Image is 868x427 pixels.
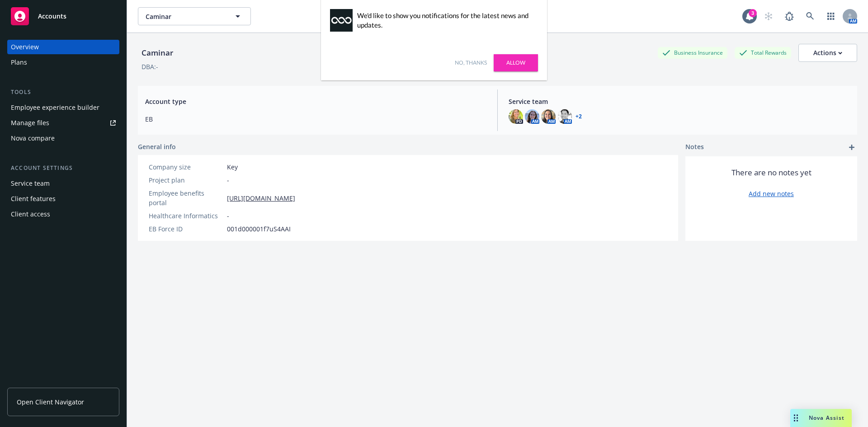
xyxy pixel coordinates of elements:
[7,164,119,173] div: Account settings
[11,55,27,70] div: Plans
[7,100,119,115] a: Employee experience builder
[809,414,844,422] span: Nova Assist
[813,44,842,61] div: Actions
[541,109,556,124] img: photo
[227,211,229,221] span: -
[576,114,582,119] a: +2
[780,7,798,25] a: Report a Bug
[145,97,486,106] span: Account type
[149,224,223,234] div: EB Force ID
[149,162,223,172] div: Company size
[7,192,119,206] a: Client features
[735,47,791,58] div: Total Rewards
[790,409,802,427] div: Drag to move
[7,40,119,54] a: Overview
[685,142,704,153] span: Notes
[138,7,251,25] button: Caminar
[509,97,850,106] span: Service team
[11,176,50,191] div: Service team
[142,62,158,71] div: DBA: -
[846,142,857,153] a: add
[149,211,223,221] div: Healthcare Informatics
[759,7,778,25] a: Start snowing
[455,59,487,67] a: No, thanks
[525,109,539,124] img: photo
[11,192,56,206] div: Client features
[227,175,229,185] span: -
[11,131,55,145] div: Nova compare
[494,54,538,71] a: Allow
[731,167,811,178] span: There are no notes yet
[17,397,84,407] span: Open Client Navigator
[509,109,523,124] img: photo
[11,100,99,115] div: Employee experience builder
[149,188,223,207] div: Employee benefits portal
[227,224,291,234] span: 001d000001f7uS4AAI
[11,207,50,221] div: Client access
[790,409,852,427] button: Nova Assist
[38,13,66,20] span: Accounts
[7,207,119,221] a: Client access
[7,55,119,70] a: Plans
[822,7,840,25] a: Switch app
[357,11,533,30] div: We'd like to show you notifications for the latest news and updates.
[7,131,119,145] a: Nova compare
[227,193,295,203] a: [URL][DOMAIN_NAME]
[798,44,857,62] button: Actions
[749,9,757,17] div: 3
[146,12,224,21] span: Caminar
[145,114,486,124] span: EB
[227,162,238,172] span: Key
[7,176,119,191] a: Service team
[658,47,727,58] div: Business Insurance
[138,47,177,59] div: Caminar
[801,7,819,25] a: Search
[7,116,119,130] a: Manage files
[7,88,119,97] div: Tools
[11,116,49,130] div: Manage files
[138,142,176,151] span: General info
[7,4,119,29] a: Accounts
[149,175,223,185] div: Project plan
[557,109,572,124] img: photo
[749,189,794,198] a: Add new notes
[11,40,39,54] div: Overview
